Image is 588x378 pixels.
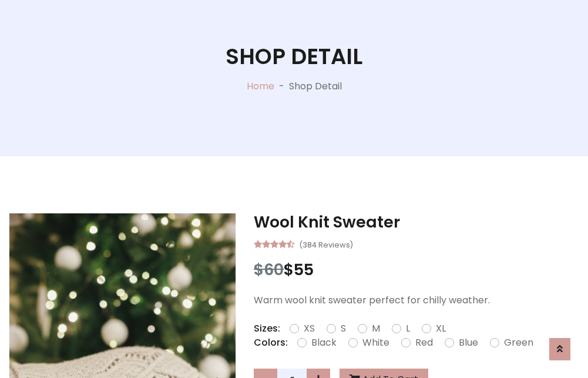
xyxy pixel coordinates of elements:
[254,213,579,232] h3: Wool Knit Sweater
[247,79,274,93] a: Home
[459,336,478,350] label: Blue
[254,259,284,280] span: $60
[254,336,288,350] p: Colors:
[254,322,280,336] p: Sizes:
[372,322,380,336] label: M
[274,79,289,93] p: -
[362,336,389,350] label: White
[289,79,342,93] p: Shop Detail
[406,322,410,336] label: L
[254,260,579,279] h3: $
[311,336,337,350] label: Black
[415,336,433,350] label: Red
[436,322,446,336] label: XL
[504,336,533,350] label: Green
[299,237,353,251] small: (384 Reviews)
[341,322,346,336] label: S
[294,259,314,280] span: 55
[226,44,362,69] h1: Shop Detail
[254,293,579,307] p: Warm wool knit sweater perfect for chilly weather.
[304,322,315,336] label: XS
